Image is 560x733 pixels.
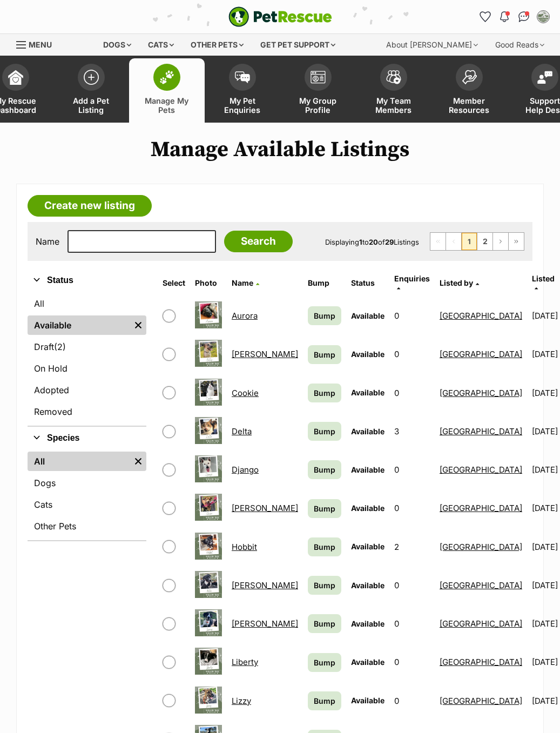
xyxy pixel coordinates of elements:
[509,233,524,250] a: Last page
[390,643,434,681] td: 0
[183,34,251,56] div: Other pets
[440,426,522,436] a: [GEOGRAPHIC_DATA]
[308,345,341,364] a: Bump
[29,40,52,49] span: Menu
[347,270,389,296] th: Status
[390,489,434,527] td: 0
[36,237,59,246] label: Name
[446,233,461,250] span: Previous page
[232,657,258,667] a: Liberty
[496,8,513,25] button: Notifications
[140,34,181,56] div: Cats
[253,34,343,56] div: Get pet support
[308,691,341,710] a: Bump
[308,537,341,556] a: Bump
[462,70,477,84] img: member-resources-icon-8e73f808a243e03378d46382f2149f9095a855e16c252ad45f914b54edf8863c.svg
[440,657,522,667] a: [GEOGRAPHIC_DATA]
[390,605,434,642] td: 0
[351,542,384,551] span: Available
[356,58,431,123] a: My Team Members
[440,388,522,398] a: [GEOGRAPHIC_DATA]
[232,465,259,475] a: Django
[232,426,252,436] a: Delta
[314,349,335,360] span: Bump
[440,311,522,321] a: [GEOGRAPHIC_DATA]
[535,8,552,25] button: My account
[28,195,152,217] a: Create new listing
[28,473,146,493] a: Dogs
[232,696,251,706] a: Lizzy
[232,618,298,629] a: [PERSON_NAME]
[53,58,129,123] a: Add a Pet Listing
[351,696,384,705] span: Available
[394,274,430,283] span: translation missing: en.admin.listings.index.attributes.enquiries
[314,657,335,668] span: Bump
[440,542,522,552] a: [GEOGRAPHIC_DATA]
[96,34,139,56] div: Dogs
[314,695,335,707] span: Bump
[8,70,23,85] img: dashboard-icon-eb2f2d2d3e046f16d808141f083e7271f6b2e854fb5c12c21221c1fb7104beca.svg
[538,11,549,22] img: Willow Tree Sanctuary profile pic
[158,270,190,296] th: Select
[430,233,446,250] span: First page
[379,34,485,56] div: About [PERSON_NAME]
[218,96,267,115] span: My Pet Enquiries
[232,503,298,513] a: [PERSON_NAME]
[532,274,555,292] a: Listed
[390,335,434,373] td: 0
[205,58,280,123] a: My Pet Enquiries
[191,270,226,296] th: Photo
[476,8,552,25] ul: Account quick links
[294,96,342,115] span: My Group Profile
[493,233,508,250] a: Next page
[369,238,378,246] strong: 20
[130,315,146,335] a: Remove filter
[390,682,434,719] td: 0
[308,614,341,633] a: Bump
[280,58,356,123] a: My Group Profile
[351,388,384,397] span: Available
[385,238,394,246] strong: 29
[28,452,130,471] a: All
[67,96,116,115] span: Add a Pet Listing
[390,297,434,334] td: 0
[440,278,479,287] a: Listed by
[351,657,384,667] span: Available
[440,618,522,629] a: [GEOGRAPHIC_DATA]
[314,426,335,437] span: Bump
[314,541,335,553] span: Bump
[228,6,332,27] img: logo-e224e6f780fb5917bec1dbf3a21bbac754714ae5b6737aabdf751b685950b380.svg
[28,292,146,426] div: Status
[28,359,146,378] a: On Hold
[28,402,146,421] a: Removed
[235,71,250,83] img: pet-enquiries-icon-7e3ad2cf08bfb03b45e93fb7055b45f3efa6380592205ae92323e6603595dc1f.svg
[440,503,522,513] a: [GEOGRAPHIC_DATA]
[28,495,146,514] a: Cats
[440,696,522,706] a: [GEOGRAPHIC_DATA]
[308,576,341,595] a: Bump
[308,499,341,518] a: Bump
[314,503,335,514] span: Bump
[440,580,522,590] a: [GEOGRAPHIC_DATA]
[390,528,434,566] td: 2
[232,278,253,287] span: Name
[28,380,146,400] a: Adopted
[390,374,434,412] td: 0
[515,8,532,25] a: Conversations
[394,274,430,292] a: Enquiries
[462,233,477,250] span: Page 1
[314,464,335,475] span: Bump
[232,542,257,552] a: Hobbit
[351,311,384,320] span: Available
[54,340,66,353] span: (2)
[314,387,335,399] span: Bump
[390,451,434,488] td: 0
[232,388,259,398] a: Cookie
[143,96,191,115] span: Manage My Pets
[303,270,346,296] th: Bump
[129,58,205,123] a: Manage My Pets
[159,70,174,84] img: manage-my-pets-icon-02211641906a0b7f246fdf0571729dbe1e7629f14944591b6c1af311fb30b64b.svg
[325,238,419,246] span: Displaying to of Listings
[476,8,494,25] a: Favourites
[351,349,384,359] span: Available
